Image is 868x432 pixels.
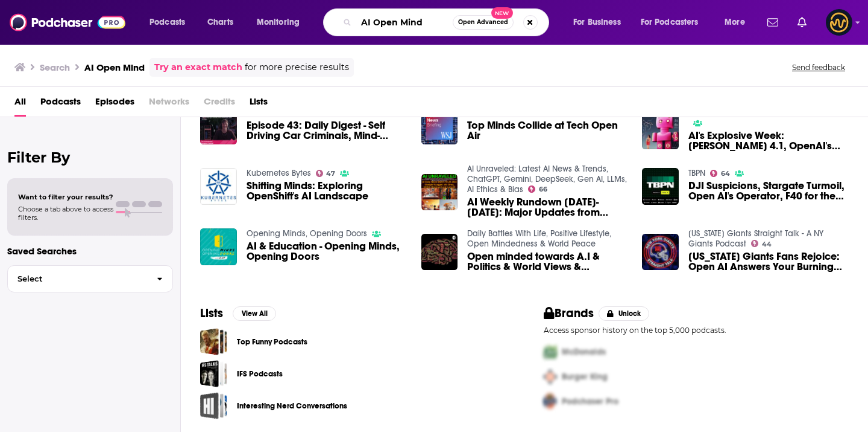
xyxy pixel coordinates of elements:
[539,187,547,192] span: 66
[149,92,189,117] span: Networks
[18,193,113,201] span: Want to filter your results?
[154,60,242,74] a: Try an exact match
[793,12,811,33] a: Show notifications dropdown
[642,113,679,150] img: AI's Explosive Week: Claude 4.1, OpenAI's Open-Source Return, and Google's Mind-Blowing World Models
[200,108,237,144] img: Episode 43: Daily Digest - Self Driving Car Criminals, Mind-Reading AI, Open AI Hack
[237,367,283,381] a: IFS Podcasts
[562,372,608,382] span: Burger King
[565,13,636,32] button: open menu
[688,131,849,151] span: AI's Explosive Week: [PERSON_NAME] 4.1, OpenAI's Open-Source Return, and Google's Mind-Blowing Wo...
[467,197,627,218] a: AI Weekly Rundown March 18-23 2024: Major Updates from Google VLogger, xAI Groq, NVDIA Blackwell ...
[562,347,606,357] span: McDonalds
[149,14,185,31] span: Podcasts
[14,92,26,117] a: All
[788,62,849,73] button: Send feedback
[688,181,849,201] a: DJI Suspicions, Stargate Turmoil, Open AI's Operator, F40 for the Mind
[7,149,173,166] h2: Filter By
[710,170,730,177] a: 64
[633,13,716,32] button: open menu
[247,181,407,201] a: Shifting Minds: Exploring OpenShift's AI Landscape
[95,92,134,117] span: Episodes
[247,241,407,262] span: AI & Education - Opening Minds, Opening Doors
[762,242,772,247] span: 44
[528,185,547,193] a: 66
[467,164,627,195] a: AI Unraveled: Latest AI News & Trends, ChatGPT, Gemini, DeepSeek, Gen AI, LLMs, AI Ethics & Bias
[247,228,367,239] a: Opening Minds, Opening Doors
[200,306,223,321] h2: Lists
[237,335,307,349] a: Top Funny Podcasts
[200,168,237,205] img: Shifting Minds: Exploring OpenShift's AI Landscape
[826,9,852,36] img: User Profile
[421,174,458,211] img: AI Weekly Rundown March 18-23 2024: Major Updates from Google VLogger, xAI Groq, NVDIA Blackwell ...
[467,251,627,272] a: Open minded towards A.I & Politics & World Views & Corporations
[200,328,227,355] a: Top Funny Podcasts
[725,14,745,31] span: More
[204,92,235,117] span: Credits
[335,8,561,36] div: Search podcasts, credits, & more...
[421,234,458,271] img: Open minded towards A.I & Politics & World Views & Corporations
[200,360,227,387] span: IFS Podcasts
[40,92,81,117] a: Podcasts
[257,14,300,31] span: Monitoring
[7,265,173,292] button: Select
[539,389,562,414] img: Third Pro Logo
[40,62,70,73] h3: Search
[245,60,349,74] span: for more precise results
[18,205,113,222] span: Choose a tab above to access filters.
[250,92,268,117] a: Lists
[200,228,237,265] a: AI & Education - Opening Minds, Opening Doors
[751,240,772,247] a: 44
[642,168,679,205] img: DJI Suspicions, Stargate Turmoil, Open AI's Operator, F40 for the Mind
[721,171,730,176] span: 64
[539,340,562,364] img: First Pro Logo
[826,9,852,36] span: Logged in as LowerStreet
[316,170,336,177] a: 47
[688,228,823,249] a: New York Giants Straight Talk - A NY Giants Podcast
[458,19,508,25] span: Open Advanced
[10,11,125,34] img: Podchaser - Follow, Share and Rate Podcasts
[467,228,611,249] a: Daily Battles With Life, Positive Lifestyle, Open Mindedness & World Peace
[248,13,315,32] button: open menu
[688,131,849,151] a: AI's Explosive Week: Claude 4.1, OpenAI's Open-Source Return, and Google's Mind-Blowing World Models
[247,168,311,178] a: Kubernetes Bytes
[642,234,679,271] img: New York Giants Fans Rejoice: Open AI Answers Your Burning Questions with Mind-Blowing Accuracy!
[8,275,147,283] span: Select
[688,251,849,272] a: New York Giants Fans Rejoice: Open AI Answers Your Burning Questions with Mind-Blowing Accuracy!
[763,12,783,33] a: Show notifications dropdown
[141,13,201,32] button: open menu
[200,392,227,419] a: Interesting Nerd Conversations
[356,13,453,32] input: Search podcasts, credits, & more...
[562,396,618,407] span: Podchaser Pro
[599,306,650,321] button: Unlock
[826,9,852,36] button: Show profile menu
[688,168,705,178] a: TBPN
[688,251,849,272] span: [US_STATE] Giants Fans Rejoice: Open AI Answers Your Burning Questions with Mind-Blowing Accuracy!
[716,13,760,32] button: open menu
[491,7,513,19] span: New
[326,171,335,176] span: 47
[421,108,458,144] img: Top Minds Collide at Tech Open Air
[84,62,145,73] h3: AI Open Mind
[467,120,627,141] a: Top Minds Collide at Tech Open Air
[200,306,276,321] a: ListsView All
[467,197,627,218] span: AI Weekly Rundown [DATE]-[DATE]: Major Updates from Google VLogger, xAI Groq, NVDIA [PERSON_NAME]...
[237,399,347,413] a: Interesting Nerd Conversations
[247,120,407,141] a: Episode 43: Daily Digest - Self Driving Car Criminals, Mind-Reading AI, Open AI Hack
[453,15,514,30] button: Open AdvancedNew
[539,364,562,389] img: Second Pro Logo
